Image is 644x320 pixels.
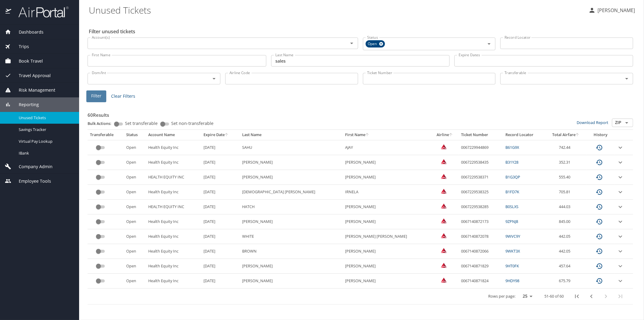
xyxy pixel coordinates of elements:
[124,274,146,289] td: Open
[459,140,503,155] td: 0067229944869
[146,140,201,155] td: Health Equity Inc
[570,289,584,304] button: first page
[459,130,503,140] th: Ticket Number
[506,174,521,180] a: B1G3QP
[240,185,343,200] td: [DEMOGRAPHIC_DATA] [PERSON_NAME]
[506,263,519,269] a: 9HT0FK
[617,248,624,255] button: expand row
[201,229,240,244] td: [DATE]
[343,185,431,200] td: IRNELA
[109,91,138,102] button: Clear Filters
[11,163,53,170] span: Company Admin
[459,214,503,229] td: 0067140872173
[11,29,43,35] span: Dashboards
[459,185,503,200] td: 0067229538325
[596,7,635,14] p: [PERSON_NAME]
[210,74,218,83] button: Open
[240,130,343,140] th: Last Name
[459,170,503,185] td: 0067229538371
[617,263,624,270] button: expand row
[11,87,55,93] span: Risk Management
[617,144,624,151] button: expand row
[587,130,614,140] th: History
[19,127,72,132] span: Savings Tracker
[88,108,633,119] h3: 60 Results
[146,274,201,289] td: Health Equity Inc
[201,140,240,155] td: [DATE]
[545,130,587,140] th: Total Airfare
[584,289,599,304] button: previous page
[146,130,201,140] th: Account Name
[506,159,519,165] a: B31Y28
[343,229,431,244] td: [PERSON_NAME] [PERSON_NAME]
[201,244,240,259] td: [DATE]
[146,170,201,185] td: HEALTH EQUITY INC
[343,140,431,155] td: AJAY
[617,174,624,181] button: expand row
[201,155,240,170] td: [DATE]
[88,130,633,305] table: custom pagination table
[343,170,431,185] td: [PERSON_NAME]
[124,200,146,214] td: Open
[90,132,121,138] div: Transferable
[89,27,634,36] h2: Filter unused tickets
[488,294,515,298] p: Rows per page:
[19,139,72,144] span: Virtual Pay Lookup
[11,58,43,64] span: Book Travel
[441,277,447,283] img: Delta Airlines
[124,185,146,200] td: Open
[240,140,343,155] td: SAHU
[506,219,518,224] a: 9ZPNJ8
[124,140,146,155] td: Open
[343,200,431,214] td: [PERSON_NAME]
[11,178,51,184] span: Employee Tools
[240,259,343,274] td: [PERSON_NAME]
[11,43,29,50] span: Trips
[545,185,587,200] td: 705.81
[146,155,201,170] td: Health Equity Inc
[459,229,503,244] td: 0067140872078
[441,203,447,209] img: Delta Airlines
[343,259,431,274] td: [PERSON_NAME]
[11,72,51,79] span: Travel Approval
[518,292,535,301] select: rows per page
[506,189,520,194] a: B1FD7K
[586,5,637,16] button: [PERSON_NAME]
[201,185,240,200] td: [DATE]
[545,140,587,155] td: 742.44
[441,188,447,194] img: Delta Airlines
[545,244,587,259] td: 442.05
[111,93,135,100] span: Clear Filters
[545,200,587,214] td: 444.03
[124,214,146,229] td: Open
[348,39,356,47] button: Open
[201,200,240,214] td: [DATE]
[366,41,381,47] span: Open
[343,155,431,170] td: [PERSON_NAME]
[240,229,343,244] td: WHITE
[506,248,520,254] a: 9WKT3X
[124,259,146,274] td: Open
[441,233,447,239] img: Delta Airlines
[617,159,624,166] button: expand row
[459,259,503,274] td: 0067140871829
[146,185,201,200] td: Health Equity Inc
[343,130,431,140] th: First Name
[366,40,385,47] div: Open
[5,6,12,18] img: icon-airportal.png
[545,229,587,244] td: 442.05
[86,90,106,102] button: Filter
[575,133,580,137] button: sort
[240,155,343,170] td: [PERSON_NAME]
[545,155,587,170] td: 352.31
[343,244,431,259] td: [PERSON_NAME]
[623,74,631,83] button: Open
[88,121,116,126] p: Bulk Actions:
[171,121,213,126] span: Set non-transferable
[617,218,624,225] button: expand row
[240,170,343,185] td: [PERSON_NAME]
[225,133,229,137] button: sort
[617,203,624,211] button: expand row
[441,218,447,224] img: Delta Airlines
[240,200,343,214] td: HATCH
